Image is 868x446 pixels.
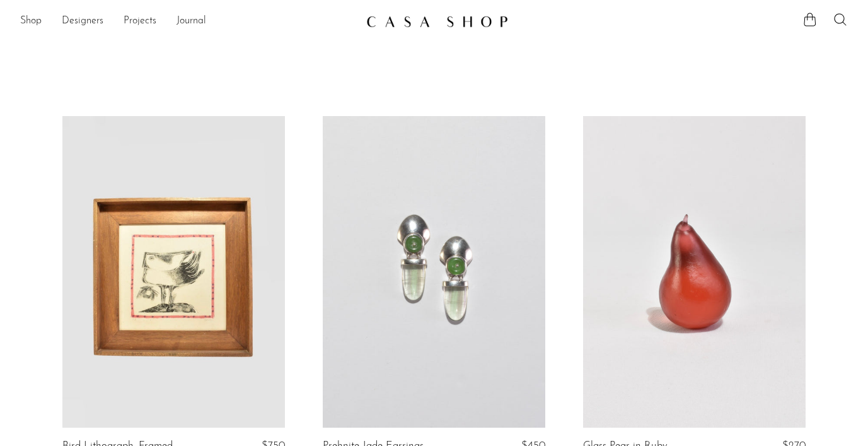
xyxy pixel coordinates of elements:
[20,11,356,32] ul: NEW HEADER MENU
[176,13,206,30] a: Journal
[20,13,42,30] a: Shop
[124,13,156,30] a: Projects
[20,11,356,32] nav: Desktop navigation
[62,13,103,30] a: Designers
